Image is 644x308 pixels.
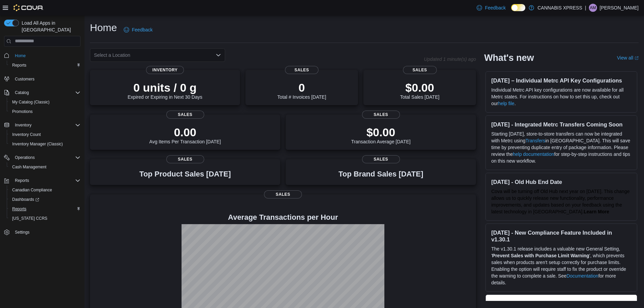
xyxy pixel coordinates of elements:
[1,74,83,84] button: Customers
[12,109,33,114] span: Promotions
[400,81,439,94] p: $0.00
[362,155,400,163] span: Sales
[121,23,155,37] a: Feedback
[9,186,55,194] a: Canadian Compliance
[15,90,29,95] span: Catalog
[584,209,609,214] a: Learn More
[19,20,80,33] span: Load All Apps in [GEOGRAPHIC_DATA]
[600,4,639,12] p: [PERSON_NAME]
[351,125,411,139] p: $0.00
[7,204,83,214] button: Reports
[128,81,202,94] p: 0 units / 0 g
[590,4,596,12] span: AM
[12,141,63,147] span: Inventory Manager (Classic)
[9,163,80,171] span: Cash Management
[1,227,83,237] button: Settings
[362,111,400,119] span: Sales
[511,4,525,11] input: Dark Mode
[1,120,83,130] button: Inventory
[491,131,631,164] p: Starting [DATE], store-to-store transfers can now be integrated with Metrc using in [GEOGRAPHIC_D...
[7,139,83,149] button: Inventory Manager (Classic)
[9,195,42,204] a: Dashboards
[485,4,505,11] span: Feedback
[9,61,29,69] a: Reports
[277,81,326,100] div: Total # Invoices [DATE]
[351,125,411,144] div: Transaction Average [DATE]
[12,153,80,162] span: Operations
[12,164,46,170] span: Cash Management
[9,131,80,139] span: Inventory Count
[264,190,302,198] span: Sales
[7,97,83,107] button: My Catalog (Classic)
[9,98,52,106] a: My Catalog (Classic)
[4,48,80,255] nav: Complex example
[14,4,44,11] img: Cova
[491,87,631,107] p: Individual Metrc API key configurations are now available for all Metrc states. For instructions ...
[132,26,152,33] span: Feedback
[484,52,534,63] h2: What's new
[15,53,26,58] span: Home
[474,1,508,15] a: Feedback
[9,195,80,204] span: Dashboards
[424,56,476,62] p: Updated 1 minute(s) ago
[7,195,83,204] a: Dashboards
[139,170,231,178] h3: Top Product Sales [DATE]
[12,176,32,185] button: Reports
[277,81,326,94] p: 0
[338,170,423,178] h3: Top Brand Sales [DATE]
[491,189,629,214] span: Cova will be turning off Old Hub next year on [DATE]. This change allows us to quickly release ne...
[9,214,50,222] a: [US_STATE] CCRS
[12,121,80,129] span: Inventory
[513,151,554,157] a: help documentation
[146,66,184,74] span: Inventory
[491,245,631,286] p: The v1.30.1 release includes a valuable new General Setting, ' ', which prevents sales when produ...
[9,140,80,148] span: Inventory Manager (Classic)
[15,155,35,160] span: Operations
[90,21,117,34] h1: Home
[149,125,221,144] div: Avg Items Per Transaction [DATE]
[12,228,80,236] span: Settings
[491,77,631,84] h3: [DATE] – Individual Metrc API Key Configurations
[1,51,83,61] button: Home
[216,52,221,58] button: Open list of options
[491,229,631,243] h3: [DATE] - New Compliance Feature Included in v1.30.1
[149,125,221,139] p: 0.00
[128,81,202,100] div: Expired or Expiring in Next 30 Days
[95,213,471,221] h4: Average Transactions per Hour
[12,187,52,193] span: Canadian Compliance
[9,98,80,106] span: My Catalog (Classic)
[538,4,582,12] p: CANNABIS XPRESS
[9,205,29,213] a: Reports
[285,66,319,74] span: Sales
[12,63,26,68] span: Reports
[15,178,29,183] span: Reports
[498,101,514,106] a: help file
[525,138,545,143] a: Transfers
[9,205,80,213] span: Reports
[12,52,28,60] a: Home
[9,61,80,69] span: Reports
[15,230,29,235] span: Settings
[12,75,80,83] span: Customers
[15,122,31,128] span: Inventory
[567,273,598,279] a: Documentation
[12,89,31,97] button: Catalog
[7,130,83,139] button: Inventory Count
[9,108,80,116] span: Promotions
[12,75,37,83] a: Customers
[12,121,34,129] button: Inventory
[7,214,83,223] button: [US_STATE] CCRS
[9,108,35,116] a: Promotions
[12,51,80,60] span: Home
[1,88,83,97] button: Catalog
[585,4,586,12] p: |
[9,140,66,148] a: Inventory Manager (Classic)
[7,107,83,116] button: Promotions
[7,61,83,70] button: Reports
[9,214,80,222] span: Washington CCRS
[12,176,80,185] span: Reports
[589,4,597,12] div: Ashton Melnyk
[12,197,39,202] span: Dashboards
